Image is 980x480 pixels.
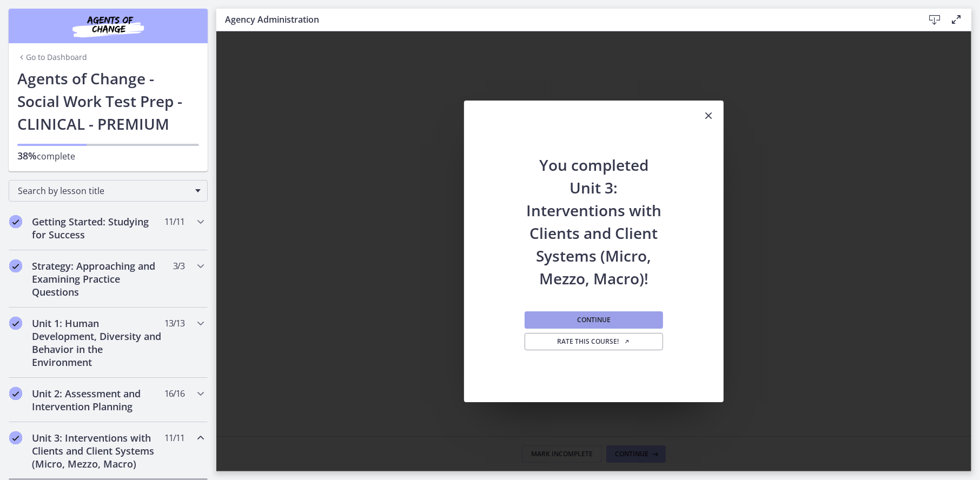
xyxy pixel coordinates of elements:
img: Agents of Change [43,13,173,39]
p: complete [17,149,199,163]
h2: Unit 1: Human Development, Diversity and Behavior in the Environment [32,317,164,369]
h2: Strategy: Approaching and Examining Practice Questions [32,259,164,298]
a: Go to Dashboard [17,52,87,63]
span: Continue [577,316,611,324]
i: Opens in a new window [624,338,631,345]
h3: Agency Administration [225,13,906,26]
h2: Getting Started: Studying for Success [32,215,164,241]
h2: Unit 2: Assessment and Intervention Planning [32,387,164,413]
a: Rate this course! Opens in a new window [525,333,663,350]
span: 11 / 11 [164,431,184,444]
i: Completed [9,259,22,272]
i: Completed [9,317,22,330]
span: 38% [17,149,37,162]
span: Search by lesson title [18,185,190,197]
div: Search by lesson title [9,180,208,202]
i: Completed [9,387,22,400]
i: Completed [9,431,22,444]
span: Rate this course! [558,337,631,346]
span: 11 / 11 [164,215,184,228]
i: Completed [9,215,22,228]
button: Close [693,101,724,132]
span: 13 / 13 [164,317,184,330]
h1: Agents of Change - Social Work Test Prep - CLINICAL - PREMIUM [17,67,199,135]
h2: You completed Unit 3: Interventions with Clients and Client Systems (Micro, Mezzo, Macro)! [522,132,665,290]
button: Continue [525,311,663,329]
span: 16 / 16 [164,387,184,400]
span: 3 / 3 [173,259,184,272]
h2: Unit 3: Interventions with Clients and Client Systems (Micro, Mezzo, Macro) [32,431,164,470]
